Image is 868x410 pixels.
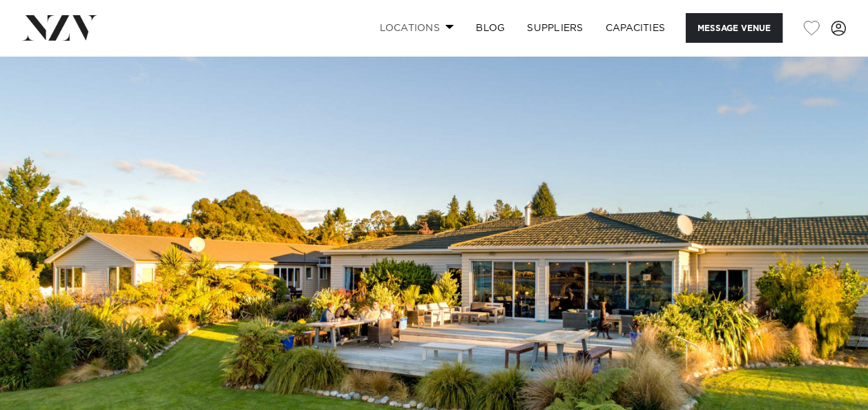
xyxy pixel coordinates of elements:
a: Locations [368,13,465,43]
a: Capacities [595,13,677,43]
a: BLOG [465,13,516,43]
button: Message Venue [686,13,782,43]
a: SUPPLIERS [516,13,594,43]
img: nzv-logo.png [22,15,97,40]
